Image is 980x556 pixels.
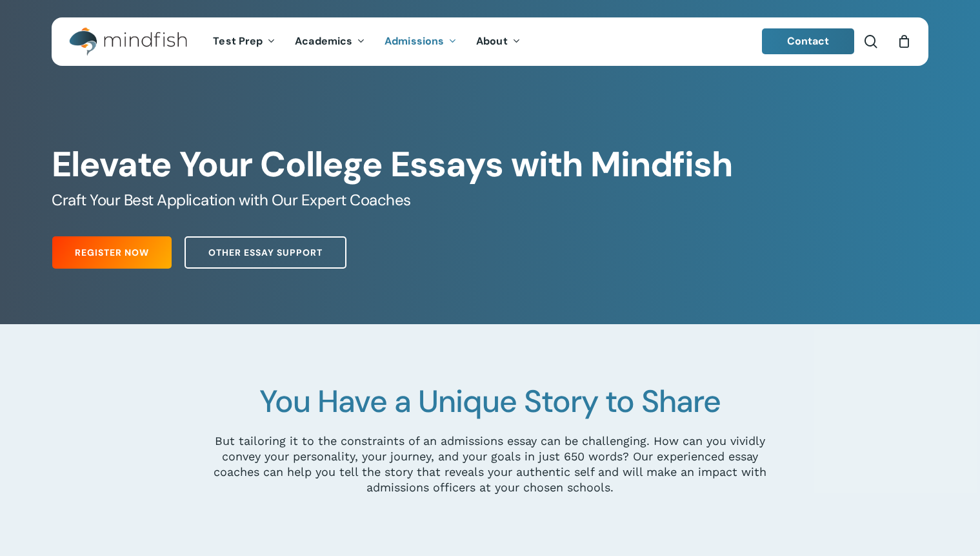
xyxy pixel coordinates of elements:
h1: Elevate Your College Essays with Mindfish [52,144,928,185]
span: You Have a Unique Story to Share [259,381,721,422]
a: Other Essay Support [185,236,346,269]
header: Main Menu [52,17,928,66]
a: Cart [897,34,911,48]
h5: Craft Your Best Application with Our Expert Coaches [52,190,928,211]
a: Register Now [52,236,172,269]
nav: Main Menu [203,17,530,66]
span: Contact [787,34,830,48]
a: About [466,36,530,47]
a: Contact [762,28,855,54]
a: Admissions [375,36,466,47]
span: About [476,34,508,48]
span: Register Now [75,246,149,259]
span: Admissions [385,34,444,48]
p: But tailoring it to the constraints of an admissions essay can be challenging. How can you vividl... [201,433,779,495]
span: Academics [295,34,352,48]
span: Other Essay Support [208,246,323,259]
span: Test Prep [213,34,263,48]
a: Test Prep [203,36,285,47]
a: Academics [285,36,375,47]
